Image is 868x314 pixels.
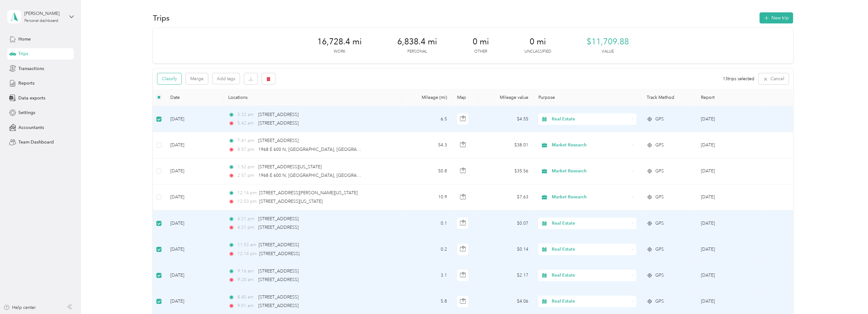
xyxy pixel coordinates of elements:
span: 11:53 am [237,241,256,248]
div: Help center [3,304,36,311]
span: 1968 E 600 N, [GEOGRAPHIC_DATA], [GEOGRAPHIC_DATA] [258,147,382,152]
span: Real Estate [552,220,629,227]
td: 6.5 [401,106,452,132]
td: Sep 2025 [695,132,766,158]
td: [DATE] [165,158,223,184]
td: $2.17 [479,263,533,289]
span: Market Research [552,194,629,201]
span: 5:42 am [237,120,255,127]
th: Track Method [641,89,695,106]
td: Aug 2025 [695,210,766,236]
th: Report [695,89,766,106]
span: 5:32 am [237,111,255,118]
th: Purpose [533,89,641,106]
span: Home [18,36,31,42]
span: 7:41 pm [237,137,255,144]
span: GPS [655,246,664,253]
span: Trips [18,50,28,57]
button: Merge [186,73,208,84]
span: Accountants [18,124,44,131]
span: 9:20 am [237,276,255,283]
td: 0.2 [401,236,452,262]
span: [STREET_ADDRESS] [258,225,299,230]
span: $11,709.88 [586,37,629,47]
span: Real Estate [552,298,629,305]
td: Aug 2025 [695,236,766,262]
span: [STREET_ADDRESS] [258,120,299,126]
span: 6,838.4 mi [397,37,437,47]
td: Sep 2025 [695,184,766,210]
span: 12:53 pm [237,198,257,205]
span: Real Estate [552,272,629,279]
td: $4.55 [479,106,533,132]
th: Map [452,89,479,106]
span: [STREET_ADDRESS] [258,138,299,143]
span: [STREET_ADDRESS] [258,216,299,221]
p: Value [601,49,613,54]
span: [STREET_ADDRESS] [258,112,299,117]
span: 1:52 pm [237,163,255,170]
span: 9:01 am [237,302,255,309]
td: 3.1 [401,263,452,289]
span: Real Estate [552,116,629,123]
span: [STREET_ADDRESS] [258,268,299,274]
td: Sep 2025 [695,106,766,132]
span: Market Research [552,168,629,175]
span: 13 trips selected [722,75,754,82]
span: [STREET_ADDRESS] [258,294,299,300]
td: $35.56 [479,158,533,184]
span: [STREET_ADDRESS][US_STATE] [259,199,323,204]
td: 10.9 [401,184,452,210]
div: Personal dashboard [24,19,58,23]
span: Settings [18,109,35,116]
td: [DATE] [165,132,223,158]
td: [DATE] [165,263,223,289]
div: [PERSON_NAME] [24,10,64,17]
span: 2:57 pm [237,172,255,179]
button: New trip [759,12,793,23]
td: [DATE] [165,184,223,210]
p: Other [474,49,487,54]
th: Locations [223,89,401,106]
span: GPS [655,194,664,201]
span: GPS [655,298,664,305]
span: [STREET_ADDRESS] [259,251,299,256]
span: 8:40 am [237,294,255,301]
td: $0.14 [479,236,533,262]
button: Add tags [212,73,240,84]
span: GPS [655,168,664,175]
td: $38.01 [479,132,533,158]
td: 54.3 [401,132,452,158]
td: 0.1 [401,210,452,236]
span: 4:21 pm [237,224,255,231]
td: 50.8 [401,158,452,184]
td: $7.63 [479,184,533,210]
td: [DATE] [165,210,223,236]
span: 16,728.4 mi [317,37,362,47]
span: [STREET_ADDRESS][US_STATE] [258,164,322,170]
th: Date [165,89,223,106]
td: [DATE] [165,236,223,262]
span: [STREET_ADDRESS] [259,242,299,247]
span: Reports [18,80,35,87]
h1: Trips [153,15,170,21]
p: Personal [407,49,427,54]
p: Work [333,49,345,54]
th: Mileage (mi) [401,89,452,106]
span: [STREET_ADDRESS] [258,303,299,308]
span: GPS [655,220,664,227]
span: GPS [655,142,664,149]
span: Market Research [552,142,629,149]
span: GPS [655,272,664,279]
td: $0.07 [479,210,533,236]
button: Classify [157,73,181,84]
span: 12:14 pm [237,189,257,196]
span: 12:14 pm [237,250,257,257]
span: [STREET_ADDRESS] [258,277,299,282]
span: 8:57 pm [237,146,255,153]
span: 9:16 am [237,268,255,275]
p: Unclassified [524,49,551,54]
span: Data exports [18,95,45,101]
span: 0 mi [472,37,489,47]
button: Cancel [758,73,789,84]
